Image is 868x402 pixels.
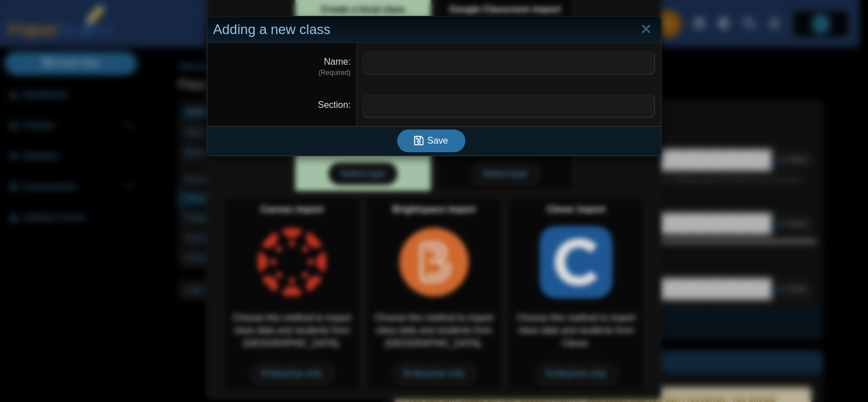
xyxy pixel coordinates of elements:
[637,20,655,39] a: Close
[324,57,350,66] label: Name
[318,100,351,110] label: Section
[427,136,448,145] span: Save
[207,16,661,43] div: Adding a new class
[213,68,350,78] dfn: (Required)
[397,129,465,152] button: Save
